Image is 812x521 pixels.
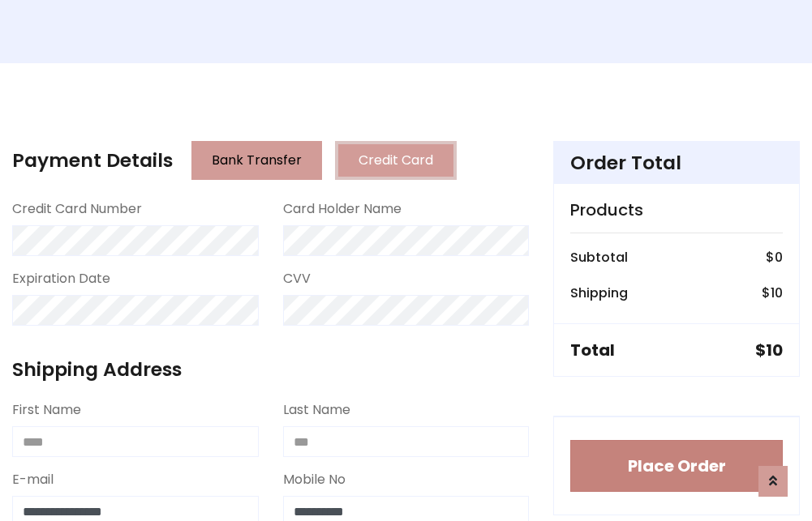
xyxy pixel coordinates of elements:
[570,440,783,492] button: Place Order
[12,269,110,288] label: Expiration Date
[766,339,783,361] span: 10
[570,152,783,174] h4: Order Total
[12,199,142,219] label: Credit Card Number
[570,340,615,360] h5: Total
[191,141,322,180] button: Bank Transfer
[775,248,783,267] span: 0
[755,340,783,360] h5: $
[570,200,783,220] h5: Products
[12,358,529,381] h4: Shipping Address
[283,199,402,219] label: Card Holder Name
[570,285,628,301] h6: Shipping
[771,284,783,302] span: 10
[12,149,173,172] h4: Payment Details
[283,470,346,489] label: Mobile No
[570,250,628,265] h6: Subtotal
[12,470,54,489] label: E-mail
[283,400,350,420] label: Last Name
[762,285,783,301] h6: $
[12,400,81,420] label: First Name
[283,269,311,288] label: CVV
[335,141,457,180] button: Credit Card
[766,250,783,265] h6: $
